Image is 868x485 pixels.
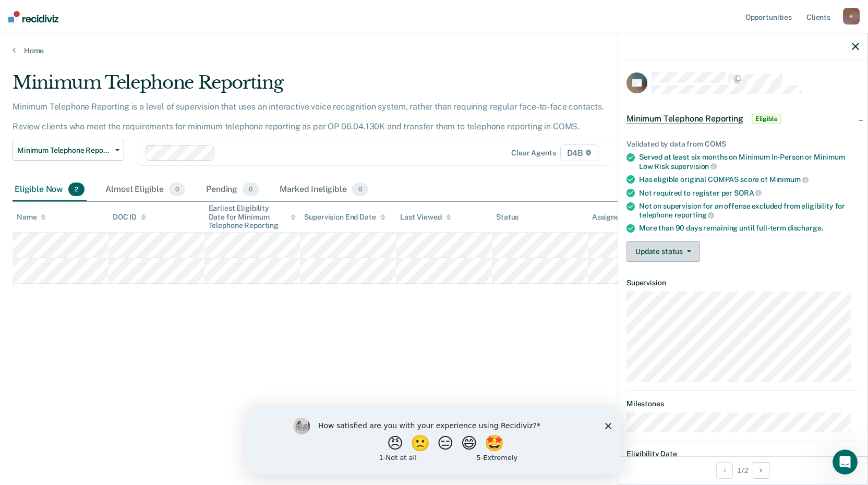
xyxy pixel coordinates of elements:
div: More than 90 days remaining until full-term [639,224,859,233]
span: discharge. [788,224,823,232]
div: Last Viewed [400,213,451,222]
div: K [843,8,860,25]
div: Has eligible original COMPAS score of [639,175,859,184]
button: Update status [626,241,700,262]
div: Not on supervision for an offense excluded from eligibility for telephone [639,202,859,220]
div: 1 / 2 [618,456,867,484]
div: Validated by data from COMS [626,140,859,149]
span: 2 [68,183,85,196]
div: Clear agents [511,149,556,157]
span: Minimum Telephone Reporting [626,114,743,124]
div: Almost Eligible [103,178,187,201]
div: Supervision End Date [304,213,385,222]
span: Eligible [752,114,781,124]
button: Previous Opportunity [716,462,733,479]
img: Recidiviz [8,11,58,22]
div: Served at least six months on Minimum In-Person or Minimum Low Risk [639,153,859,171]
div: Assigned to [592,213,641,222]
dt: Eligibility Date [626,450,859,458]
span: Minimum Telephone Reporting [17,146,111,155]
span: reporting [674,211,715,219]
span: SORA [734,189,762,197]
span: 0 [169,183,185,196]
div: Name [17,213,46,222]
div: Eligible Now [13,178,87,201]
dt: Supervision [626,278,859,287]
button: Next Opportunity [753,462,769,479]
div: Status [496,213,519,222]
div: DOC ID [113,213,146,222]
a: Home [13,46,855,55]
span: 0 [352,183,368,196]
p: Minimum Telephone Reporting is a level of supervision that uses an interactive voice recognition ... [13,102,604,131]
iframe: Intercom live chat [833,450,858,475]
div: Marked Ineligible [278,178,370,201]
div: Not required to register per [639,188,859,198]
span: supervision [671,162,717,171]
dt: Milestones [626,399,859,408]
span: D4B [560,144,598,161]
div: Earliest Eligibility Date for Minimum Telephone Reporting [209,204,296,230]
div: Minimum Telephone Reporting [13,72,664,102]
span: 0 [243,183,259,196]
div: Minimum Telephone ReportingEligible [618,102,867,136]
div: Pending [204,178,261,201]
iframe: Survey by Kim from Recidiviz [247,407,621,475]
span: Minimum [769,175,809,184]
